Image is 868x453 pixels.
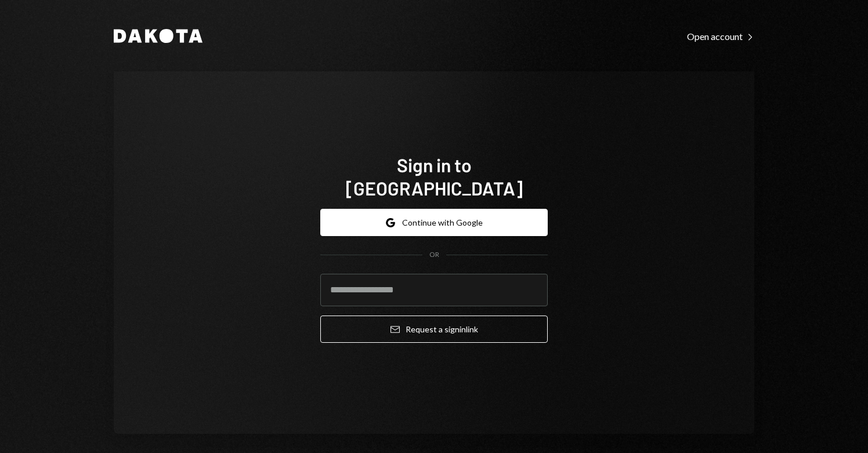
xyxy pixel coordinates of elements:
h1: Sign in to [GEOGRAPHIC_DATA] [320,153,548,200]
div: OR [429,250,439,260]
a: Open account [687,30,754,42]
button: Request a signinlink [320,316,548,343]
div: Open account [687,31,754,42]
button: Continue with Google [320,209,548,236]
